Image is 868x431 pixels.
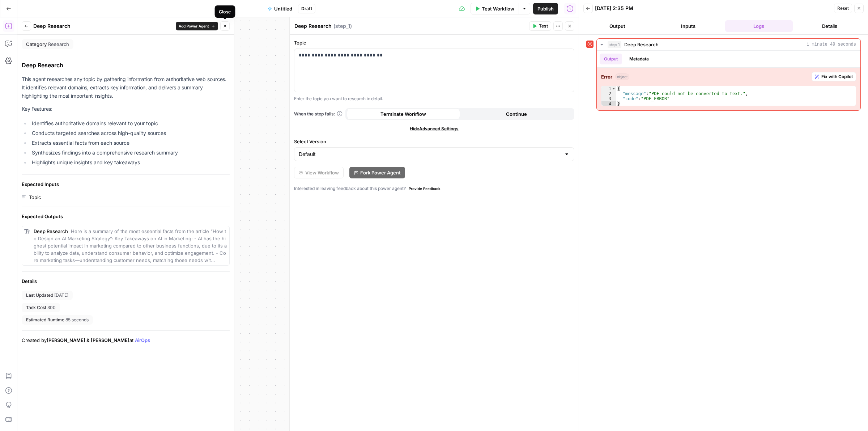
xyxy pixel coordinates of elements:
label: Topic [294,39,574,46]
label: Select Version [294,138,574,145]
div: Deep Research [22,61,230,69]
span: Category [26,41,47,48]
button: Logs [725,20,793,32]
span: Reset [837,5,849,12]
span: Deep Research [34,228,68,234]
button: Test [529,21,551,31]
div: 1 minute 49 seconds [597,51,860,110]
span: object [615,73,629,80]
button: Fix with Copilot [812,72,856,81]
button: Provide Feedback [406,184,443,193]
div: Interested in leaving feedback about this power agent? [294,184,574,193]
button: 1 minute 49 seconds [597,39,860,50]
button: Reset [834,4,852,13]
span: Here is a summary of the most essential facts from the article “How to Design an AI Marketing Str... [34,228,227,263]
span: 300 [47,304,56,311]
div: 2 [601,91,616,96]
span: View Workflow [305,169,339,176]
span: Fork Power Agent [360,169,401,176]
a: When the step fails: [294,111,342,117]
span: Task Cost [26,304,46,311]
button: Output [600,54,622,64]
div: 1 [601,86,616,91]
span: Provide Feedback [409,186,441,191]
textarea: Deep Research [294,22,332,30]
div: Expected Outputs [22,213,230,220]
button: Details [796,20,864,32]
p: Key Features: [22,105,230,113]
div: Details [22,278,230,285]
span: Hide Advanced Settings [410,126,459,132]
button: Fork Power Agent [349,167,405,178]
div: Topic [29,194,41,201]
div: Created by at [22,337,230,344]
div: 4 [601,101,616,106]
span: 85 seconds [65,317,89,323]
li: Highlights unique insights and key takeaways [30,159,230,166]
button: Inputs [654,20,722,32]
span: ( step_1 ) [333,22,352,30]
li: Synthesizes findings into a comprehensive research summary [30,149,230,156]
button: Continue [460,108,573,120]
span: Test Workflow [482,5,514,12]
span: Publish [537,5,554,12]
button: Output [583,20,651,32]
li: Extracts essential facts from each source [30,139,230,147]
button: Untitled [263,3,297,14]
input: Default [299,151,561,158]
button: Publish [533,3,558,14]
div: Expected Inputs [22,181,230,188]
span: 1 minute 49 seconds [807,41,856,48]
span: [DATE] [54,292,68,299]
li: Conducts targeted searches across high-quality sources [30,130,230,137]
button: Metadata [625,54,653,64]
span: Estimated Runtime [26,317,64,323]
button: Add Power Agent [176,22,218,30]
span: Fix with Copilot [821,73,853,80]
span: Toggle code folding, rows 1 through 4 [612,86,616,91]
button: View Workflow [294,167,344,178]
li: Identifies authoritative domains relevant to your topic [30,120,230,127]
span: Terminate Workflow [380,110,426,118]
div: Close [219,8,231,15]
span: Last Updated [26,292,53,299]
span: Deep Research [624,41,659,48]
span: Untitled [274,5,292,12]
span: Research [48,41,69,48]
div: 3 [601,96,616,101]
span: Continue [506,110,527,118]
p: Enter the topic you want to research in detail. [294,95,574,102]
span: [PERSON_NAME] & [PERSON_NAME] [47,337,129,343]
span: step_1 [608,41,621,48]
span: Draft [301,5,312,12]
a: AirOps [135,337,150,343]
p: This agent researches any topic by gathering information from authoritative web sources. It ident... [22,75,230,100]
span: Test [539,23,548,29]
strong: Error [601,73,612,80]
span: Add Power Agent [179,23,209,29]
button: Test Workflow [471,3,519,14]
